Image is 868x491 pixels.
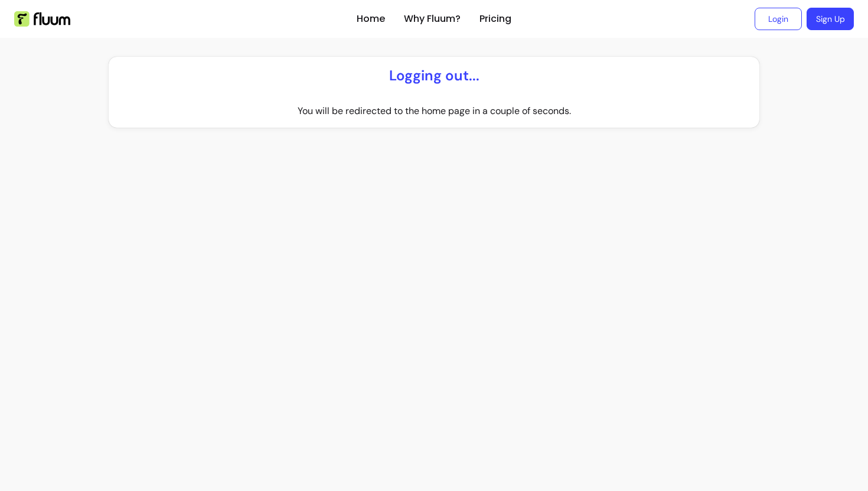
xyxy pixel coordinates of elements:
a: Pricing [479,12,511,26]
a: Why Fluum? [404,12,461,26]
p: You will be redirected to the home page in a couple of seconds. [298,104,571,118]
a: Login [755,8,802,30]
p: Logging out... [389,66,479,85]
img: Fluum Logo [14,11,70,27]
a: Sign Up [807,8,854,30]
a: Home [357,12,385,26]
